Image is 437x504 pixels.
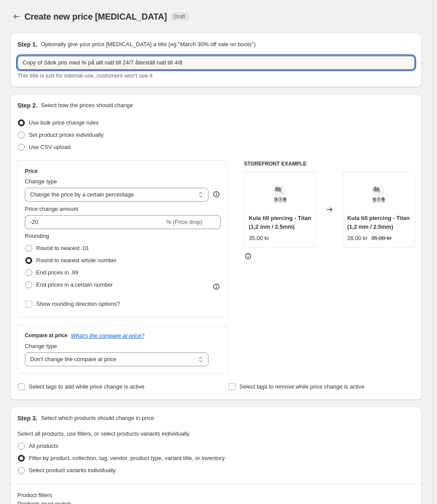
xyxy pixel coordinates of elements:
input: 30% off holiday sale [17,56,415,70]
h6: STOREFRONT EXAMPLE [244,160,415,167]
p: Optionally give your price [MEDICAL_DATA] a title (eg "March 30% off sale on boots") [41,40,255,49]
h2: Step 2. [17,101,37,110]
p: Select which products should change in price [41,414,154,423]
span: Use CSV upload [29,144,71,150]
span: Select all products, use filters, or select products variants individually [17,430,189,437]
img: ornament-piercing-smycke-extra-kula-silver-stal_duppa8cq1_80x.jpg [361,176,396,211]
span: Set product prices individually [29,132,104,138]
span: Create new price [MEDICAL_DATA] [24,12,167,21]
span: All products [29,443,58,449]
span: Select tags to remove while price change is active [239,383,365,390]
span: Draft [174,13,185,20]
span: This title is just for internal use, customers won't see it [17,72,152,79]
span: End prices in a certain number [36,281,113,288]
span: Kula till piercing - Titan (1,2 mm / 2.5mm) [249,215,311,230]
span: Select product variants individually [29,467,115,474]
span: Kula till piercing - Titan (1,2 mm / 2.5mm) [347,215,410,230]
strike: 35.00 kr [371,234,392,243]
div: 28.00 kr [347,234,368,243]
div: Product filters [17,491,415,500]
h2: Step 1. [17,40,37,49]
span: Filter by product, collection, tag, vendor, product type, variant title, or inventory [29,455,225,461]
img: ornament-piercing-smycke-extra-kula-silver-stal_duppa8cq1_80x.jpg [263,176,298,211]
span: Change type [25,178,57,185]
div: help [212,190,221,199]
h3: Compare at price [25,332,67,339]
span: Round to nearest whole number [36,257,117,264]
button: What's the compare at price? [71,332,145,339]
span: Select tags to add while price change is active [29,383,145,390]
button: Price change jobs [10,10,23,23]
span: Rounding [25,233,49,239]
span: Change type [25,343,57,349]
span: End prices in .99 [36,269,78,276]
p: Select how the prices should change [41,101,133,110]
input: -15 [25,215,165,229]
span: Use bulk price change rules [29,119,98,126]
span: Round to nearest .01 [36,245,89,251]
span: % (Price drop) [166,219,202,225]
span: Price change amount [25,206,78,212]
h2: Step 3. [17,414,37,423]
span: Show rounding direction options? [36,301,120,307]
h3: Price [25,168,37,175]
div: 35.00 kr [249,234,269,243]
